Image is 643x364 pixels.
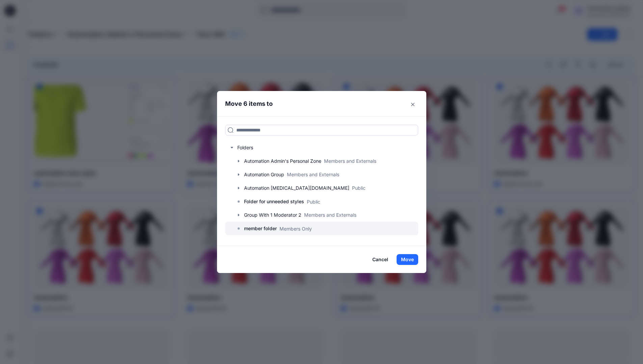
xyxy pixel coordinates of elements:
[279,225,312,232] p: Members Only
[307,198,320,205] p: Public
[397,254,418,265] button: Move
[407,99,418,110] button: Close
[244,224,277,233] p: member folder
[244,198,304,206] p: Folder for unneeded styles
[368,254,393,265] button: Cancel
[217,91,416,116] header: Move 6 items to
